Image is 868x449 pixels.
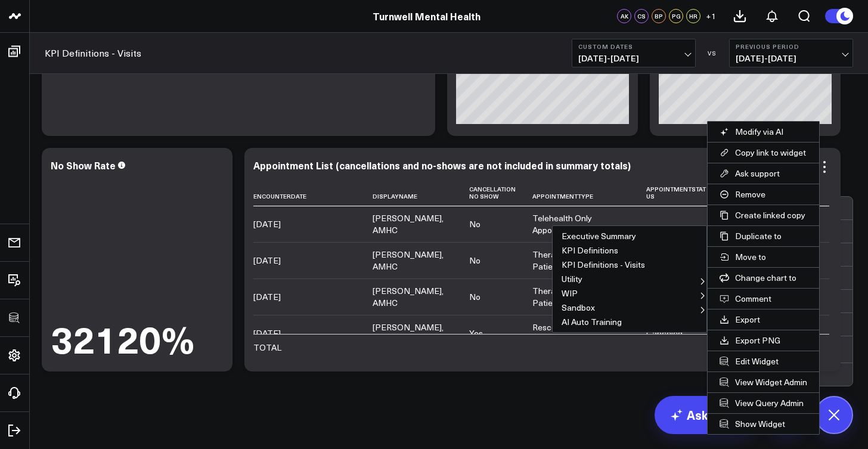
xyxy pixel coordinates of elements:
[553,243,706,258] button: KPI Definitions
[373,321,458,345] div: [PERSON_NAME], AMHC
[532,212,635,236] div: Telehealth Only Appointments
[703,9,718,23] button: +1
[708,372,819,392] a: View Widget Admin
[469,327,483,339] div: Yes
[253,218,281,230] div: [DATE]
[634,9,649,23] div: CS
[708,351,819,371] button: Edit Widget
[469,255,480,267] div: No
[253,291,281,303] div: [DATE]
[736,54,847,63] span: [DATE] - [DATE]
[51,320,195,357] div: 32120%
[708,205,819,225] button: Create linked copy
[708,163,819,184] button: Ask support
[469,179,532,206] th: Cancellation No Show
[373,249,458,273] div: [PERSON_NAME], AMHC
[532,249,635,273] div: Therapy Only Established Patient
[708,247,819,267] button: Move to
[532,321,635,345] div: Rescedule or Cancelled Appointments
[532,179,646,206] th: Appointmenttype
[736,43,847,50] b: Previous Period
[553,272,706,286] button: Utility
[373,10,480,23] a: Turnwell Mental Health
[708,414,819,434] a: Show Widget
[655,396,758,434] a: AskCorral
[646,327,683,339] div: Canceled
[578,43,689,50] b: Custom Dates
[708,309,819,330] button: Export
[469,218,480,230] div: No
[578,54,689,63] span: [DATE] - [DATE]
[702,49,723,57] div: VS
[646,179,714,206] th: Appointmentstatus
[253,255,281,267] div: [DATE]
[553,258,706,272] button: KPI Definitions - Visits
[45,47,141,60] a: KPI Definitions - Visits
[253,327,281,339] div: [DATE]
[686,9,700,23] div: HR
[708,330,819,351] button: Export PNG
[708,393,819,413] a: View Query Admin
[373,285,458,309] div: [PERSON_NAME], AMHC
[708,184,819,205] button: Remove
[669,9,683,23] div: PG
[617,9,631,23] div: AK
[708,122,819,142] button: Modify via AI
[572,39,696,67] button: Custom Dates[DATE]-[DATE]
[51,159,116,172] div: No Show Rate
[553,286,706,301] button: WIP
[708,268,819,288] button: Change chart to
[253,159,631,172] div: Appointment List (cancellations and no-shows are not included in summary totals)
[652,9,666,23] div: BP
[373,212,458,236] div: [PERSON_NAME], AMHC
[553,315,706,329] button: AI Auto Training
[708,226,819,246] button: Duplicate to
[708,289,819,309] button: Comment
[532,285,635,309] div: Therapy Only Established Patient
[469,291,480,303] div: No
[553,229,706,243] button: Executive Summary
[553,301,706,315] button: Sandbox
[708,143,819,163] button: Copy link to widget
[729,39,853,67] button: Previous Period[DATE]-[DATE]
[706,12,716,20] span: + 1
[253,179,373,206] th: Encounterdate
[253,342,281,354] div: TOTAL
[373,179,469,206] th: Displayname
